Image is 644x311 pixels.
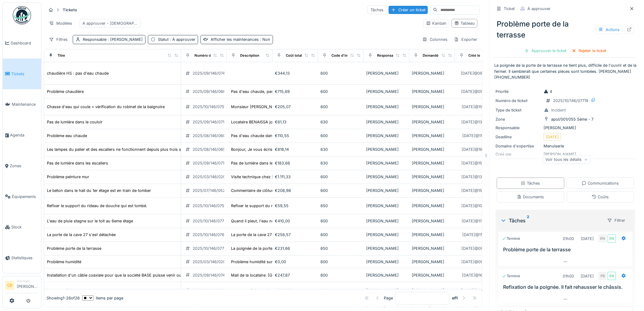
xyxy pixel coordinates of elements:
li: CB [5,281,14,290]
a: Statistiques [3,242,41,273]
div: 2025/09/146/07480 [193,272,230,278]
div: Manager [17,279,39,283]
div: 2025/07/146/05254 [193,188,230,193]
h3: Refixation de la poignée. Il fait rehausser le châssis. [503,284,630,290]
div: Les lampes du palier et des escaliers ne fonctionnent depuis plus trois semaines. [47,147,198,152]
div: [PERSON_NAME] [412,104,453,110]
div: [PERSON_NAME] [412,133,453,139]
div: EN [608,272,616,280]
div: Problème porte de la terrasse [47,246,101,251]
div: recherche fuite [47,288,75,293]
li: [PERSON_NAME] [17,279,39,292]
div: [PERSON_NAME] [366,147,407,152]
div: [DATE] @ 13:34:45 [461,174,494,180]
div: Showing 1 - 26 of 26 [47,295,80,301]
div: €247,87 [275,272,316,278]
div: Actions [596,25,623,34]
div: 650 [320,246,361,251]
span: : À approuver [169,37,195,42]
div: [PERSON_NAME] [412,246,453,251]
a: Agenda [3,120,41,150]
span: Statistiques [11,255,39,261]
div: [PERSON_NAME] [412,203,453,209]
div: [DATE] @ 11:44:52 [462,218,494,224]
div: [PERSON_NAME] [366,272,407,278]
div: 2025/09/146/07453 [193,70,230,76]
div: [PERSON_NAME] [366,288,407,293]
div: [DATE] @ 09:56:52 [461,288,495,293]
div: 2025/10/146/07719 [193,246,228,251]
div: Pas de lumière dans les escaliers au 2ème étage... [231,160,324,166]
div: Locataire BENAISSA joignable au [PHONE_NUMBER] [231,119,329,125]
div: Page [384,295,393,301]
div: Incident [551,107,566,113]
div: Créé le [468,53,480,58]
div: [DATE] @ 11:01:20 [462,232,493,238]
div: Terminé [502,274,520,279]
div: L'eau de pluie stagne sur le toit au 6eme étage [47,218,133,224]
div: Coût total [286,53,302,58]
div: Créer un ticket [389,6,428,14]
div: Kanban [426,20,446,26]
div: Refixer le support du rideau de douche qui est ... [231,203,322,209]
div: Modèles [46,19,75,28]
div: EN [599,234,607,243]
div: Bonjour, Je vous écris de la part de Mr [PERSON_NAME]... [231,147,341,152]
div: Commentaire de clôture de [PERSON_NAME]: Suite à... [231,188,333,193]
div: La porte de la cave 27 s'est détachée [47,232,116,238]
a: Zones [3,150,41,181]
div: 2025/06/146/05111 [193,288,228,293]
div: €208,98 [275,188,316,193]
a: Stock [3,212,41,243]
div: Problème chaudière [47,89,84,94]
div: €0,00 [275,259,316,265]
div: [DATE] @ 10:00:55 [461,203,494,209]
a: CB Manager[PERSON_NAME] [5,279,39,293]
div: Approuver le ticket [522,47,569,55]
div: Coûts [592,194,609,200]
div: [PERSON_NAME] [412,174,453,180]
span: Stock [11,224,39,230]
div: €110,55 [275,133,316,139]
div: [PERSON_NAME] [366,218,407,224]
div: 2025/08/146/06064 [193,133,230,139]
span: Zones [10,163,39,169]
div: EN [608,234,616,243]
div: 630 [320,119,361,125]
div: [PERSON_NAME] [412,147,453,152]
div: [DATE] @ 15:45:57 [462,160,494,166]
div: Ticket [504,6,515,12]
div: items per page [82,295,123,301]
div: €256,57 [275,232,316,238]
div: [DATE] @ 15:08:08 [461,188,494,193]
div: 630 [320,147,361,152]
div: Rejeter le ticket [569,47,609,55]
div: Tâches [521,180,540,186]
div: 600 [320,232,361,238]
div: Deadline [496,134,541,140]
div: Exporter [451,35,480,44]
div: [PERSON_NAME] [412,70,453,76]
div: 2025/08/146/06560 [193,147,230,152]
div: 2025/03/146/02019 [193,259,229,265]
div: Responsable [83,37,143,42]
a: Maintenance [3,89,41,120]
div: [PERSON_NAME] [366,174,407,180]
div: Tâches [368,5,386,14]
div: [PERSON_NAME] [366,232,407,238]
strong: of 1 [452,295,458,301]
div: Visite technique chez [PERSON_NAME] 0... [231,174,312,180]
div: À approuver [528,6,551,12]
div: Terminé [502,236,520,241]
div: 2025/03/146/02035 [193,174,230,180]
a: Équipements [3,181,41,212]
div: 650 [320,203,361,209]
div: Afficher les maintenances [211,37,270,42]
div: [PERSON_NAME] [366,203,407,209]
div: Responsable [377,53,398,58]
div: 2025/10/146/07595 [193,104,229,110]
div: [DATE] [546,134,559,140]
div: 2025/10/146/07730 [193,218,229,224]
div: [PERSON_NAME] [412,259,453,265]
div: [DATE] [581,273,594,279]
